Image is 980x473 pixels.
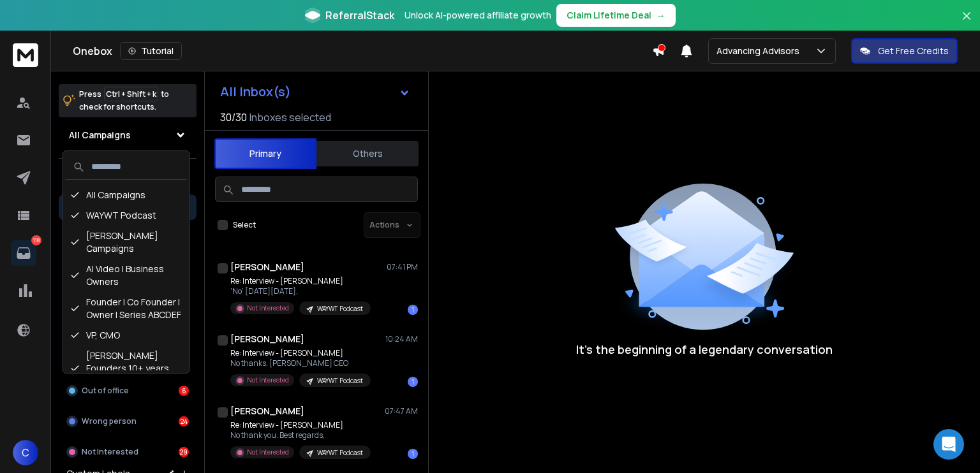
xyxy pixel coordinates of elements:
div: [PERSON_NAME] Founders 10+ years 11-500 $50M-10B [66,346,187,391]
p: Re: Interview - [PERSON_NAME] [230,276,371,286]
div: Onebox [73,42,652,60]
p: Out of office [82,386,129,396]
button: Claim Lifetime Deal [556,4,676,27]
p: Re: Interview - [PERSON_NAME] [230,348,371,358]
h1: [PERSON_NAME] [230,333,304,346]
div: 24 [179,416,189,426]
p: Not Interested [247,448,289,457]
div: 6 [179,386,189,396]
div: 1 [408,305,418,315]
div: All Campaigns [66,185,187,205]
p: Wrong person [82,416,137,426]
p: Unlock AI-powered affiliate growth [405,9,551,22]
p: 118 [31,235,41,245]
p: WAYWT Podcast [317,304,363,314]
div: Open Intercom Messenger [933,429,964,460]
div: Founder | Co Founder | Owner | Series ABCDEF [66,292,187,325]
button: Primary [214,138,316,169]
p: Re: Interview - [PERSON_NAME] [230,420,371,430]
span: → [657,9,665,22]
p: Not Interested [247,375,289,385]
label: Select [233,220,256,230]
div: AI Video | Business Owners [66,259,187,292]
div: 29 [179,447,189,457]
h3: Filters [59,169,197,187]
div: [PERSON_NAME] Campaigns [66,226,187,259]
p: WAYWT Podcast [317,376,363,386]
p: 10:24 AM [385,334,418,344]
span: ReferralStack [325,8,394,23]
div: 1 [408,449,418,459]
div: 1 [408,377,418,387]
h1: [PERSON_NAME] [230,261,304,273]
p: Press to check for shortcuts. [79,88,169,113]
p: 07:47 AM [385,406,418,416]
p: No thanks. [PERSON_NAME] CEO [230,358,371,368]
span: 30 / 30 [220,110,247,125]
p: It’s the beginning of a legendary conversation [576,340,833,358]
p: Not Interested [247,303,289,313]
div: WAYWT Podcast [66,205,187,226]
button: Close banner [958,8,975,38]
h1: [PERSON_NAME] [230,405,304,418]
p: Get Free Credits [878,45,949,57]
span: C [13,440,38,465]
p: No thank you. Best regards, [230,430,371,440]
button: Others [316,140,419,168]
p: Not Interested [82,447,138,457]
div: VP, CMO [66,325,187,346]
p: Advancing Advisors [716,45,805,57]
h1: All Inbox(s) [220,85,291,98]
p: 'No' [DATE][DATE], [230,286,371,296]
h3: Inboxes selected [249,110,331,125]
h1: All Campaigns [69,129,131,142]
p: 07:41 PM [387,262,418,272]
button: Tutorial [120,42,182,60]
p: WAYWT Podcast [317,448,363,458]
span: Ctrl + Shift + k [104,87,158,101]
